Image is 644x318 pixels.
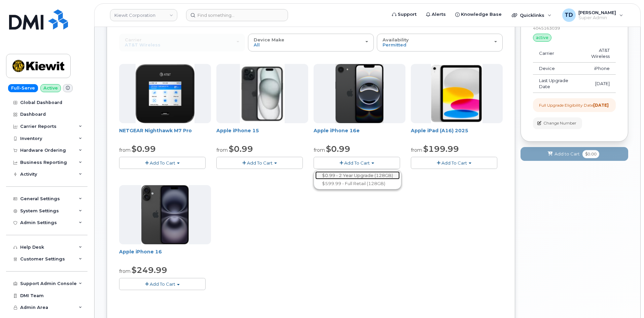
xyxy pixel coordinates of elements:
[119,268,131,274] small: from
[314,127,405,141] div: Apple iPhone 16e
[240,64,285,123] img: iphone15.jpg
[554,151,580,157] span: Add to Cart
[229,144,253,154] span: $0.99
[533,44,578,63] td: Carrier
[119,128,192,134] a: NETGEAR Nighthawk M7 Pro
[432,11,446,18] span: Alerts
[383,42,406,47] span: Permitted
[593,103,609,108] strong: [DATE]
[398,11,417,18] span: Support
[377,34,503,51] button: Availability Permitted
[565,11,573,19] span: TD
[119,278,206,290] button: Add To Cart
[578,10,616,15] span: [PERSON_NAME]
[141,185,189,244] img: iphone_16_plus.png
[423,144,459,154] span: $199.99
[344,160,370,166] span: Add To Cart
[110,9,177,21] a: Kiewit Corporation
[558,8,628,22] div: Tauriq Dixon
[314,147,325,153] small: from
[533,34,551,42] div: active
[216,147,228,153] small: from
[119,147,131,153] small: from
[539,102,609,108] div: Full Upgrade Eligibility Date
[578,15,616,21] span: Super Admin
[216,157,303,169] button: Add To Cart
[461,11,502,18] span: Knowledge Base
[326,144,350,154] span: $0.99
[132,265,167,275] span: $249.99
[533,25,616,31] div: 4045163039
[411,147,422,153] small: from
[383,37,409,42] span: Availability
[216,128,259,134] a: Apple iPhone 15
[578,44,616,63] td: AT&T Wireless
[431,64,482,123] img: iPad_A16.PNG
[533,117,582,129] button: Change Number
[441,160,467,166] span: Add To Cart
[582,150,599,158] span: $0.00
[150,281,175,287] span: Add To Cart
[411,128,468,134] a: Apple iPad (A16) 2025
[543,120,576,126] span: Change Number
[507,8,556,22] div: Quicklinks
[254,42,260,47] span: All
[216,127,308,141] div: Apple iPhone 15
[314,128,360,134] a: Apple iPhone 16e
[119,249,162,255] a: Apple iPhone 16
[335,64,384,123] img: iphone16e.png
[119,157,206,169] button: Add To Cart
[411,127,503,141] div: Apple iPad (A16) 2025
[520,12,544,18] span: Quicklinks
[533,75,578,93] td: Last Upgrade Date
[451,8,506,21] a: Knowledge Base
[254,37,284,42] span: Device Make
[421,8,451,21] a: Alerts
[521,147,628,161] button: Add to Cart $0.00
[247,160,273,166] span: Add To Cart
[615,289,639,313] iframe: Messenger Launcher
[248,34,374,51] button: Device Make All
[411,157,497,169] button: Add To Cart
[150,160,175,166] span: Add To Cart
[387,8,421,21] a: Support
[315,171,400,180] a: $0.99 - 2 Year Upgrade (128GB)
[533,63,578,75] td: Device
[119,127,211,141] div: NETGEAR Nighthawk M7 Pro
[132,144,156,154] span: $0.99
[314,157,400,169] button: Add To Cart
[119,248,211,262] div: Apple iPhone 16
[315,179,400,188] a: $599.99 - Full Retail (128GB)
[578,63,616,75] td: iPhone
[136,64,195,123] img: nighthawk_m7_pro.png
[578,75,616,93] td: [DATE]
[186,9,288,21] input: Find something...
